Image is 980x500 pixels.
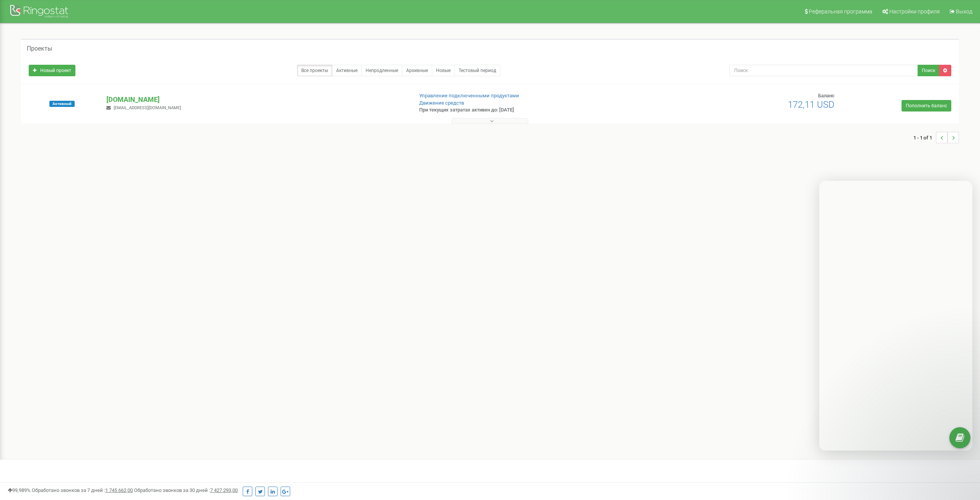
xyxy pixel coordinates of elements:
[819,181,972,451] iframe: Intercom live chat
[114,105,181,110] span: [EMAIL_ADDRESS][DOMAIN_NAME]
[913,132,936,143] span: 1 - 1 of 1
[956,8,972,15] span: Выход
[29,65,75,76] a: Новый проект
[297,65,332,76] a: Все проекты
[729,65,918,76] input: Поиск
[454,65,500,76] a: Тестовый период
[419,100,464,106] a: Движение средств
[402,65,432,76] a: Архивные
[918,65,939,76] button: Поиск
[788,99,835,110] span: 172,11 USD
[49,101,75,107] span: Активный
[27,45,52,52] h5: Проекты
[332,65,362,76] a: Активные
[954,457,972,475] iframe: Intercom live chat
[419,93,519,98] a: Управление подключенными продуктами
[809,8,872,15] span: Реферальная программа
[913,124,959,151] nav: ...
[889,8,940,15] span: Настройки профиля
[902,100,951,111] a: Пополнить баланс
[818,93,835,98] span: Баланс
[419,107,641,114] p: При текущих затратах активен до: [DATE]
[361,65,402,76] a: Непродленные
[432,65,455,76] a: Новые
[106,95,406,105] p: [DOMAIN_NAME]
